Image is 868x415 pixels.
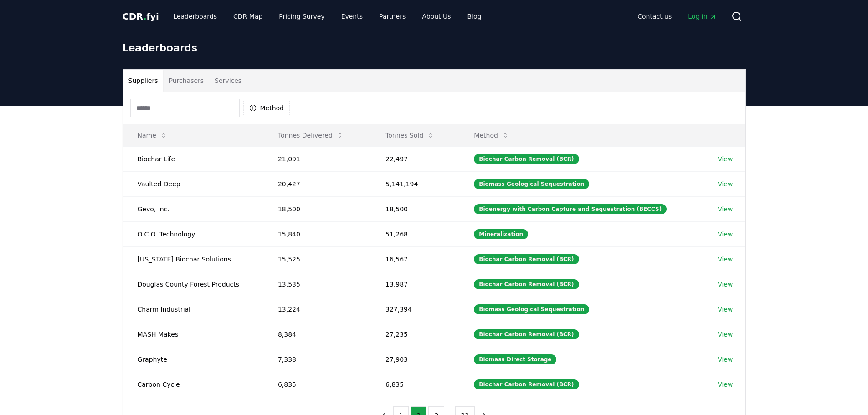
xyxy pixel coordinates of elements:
[263,196,371,221] td: 18,500
[123,322,263,347] td: MASH Makes
[474,379,579,389] div: Biochar Carbon Removal (BCR)
[163,70,209,92] button: Purchasers
[243,101,290,115] button: Method
[123,11,159,22] span: CDR fyi
[474,229,528,239] div: Mineralization
[123,40,746,55] h1: Leaderboards
[123,171,263,196] td: Vaulted Deep
[123,372,263,397] td: Carbon Cycle
[718,330,733,339] a: View
[688,12,716,21] span: Log in
[681,8,724,25] a: Log in
[371,171,459,196] td: 5,141,194
[718,355,733,364] a: View
[271,126,351,144] button: Tonnes Delivered
[474,304,589,314] div: Biomass Geological Sequestration
[474,279,579,289] div: Biochar Carbon Removal (BCR)
[123,146,263,171] td: Biochar Life
[334,8,370,25] a: Events
[166,8,488,25] nav: Main
[378,126,442,144] button: Tonnes Sold
[123,196,263,221] td: Gevo, Inc.
[718,380,733,389] a: View
[123,297,263,322] td: Charm Industrial
[372,8,413,25] a: Partners
[263,221,371,246] td: 15,840
[718,154,733,164] a: View
[371,246,459,272] td: 16,567
[474,179,589,189] div: Biomass Geological Sequestration
[123,272,263,297] td: Douglas County Forest Products
[371,372,459,397] td: 6,835
[371,297,459,322] td: 327,394
[123,10,159,23] a: CDR.fyi
[371,347,459,372] td: 27,903
[166,8,224,25] a: Leaderboards
[718,255,733,264] a: View
[263,347,371,372] td: 7,338
[718,305,733,314] a: View
[460,8,489,25] a: Blog
[718,280,733,289] a: View
[263,146,371,171] td: 21,091
[130,126,175,144] button: Name
[371,272,459,297] td: 13,987
[143,11,146,22] span: .
[630,8,724,25] nav: Main
[209,70,247,92] button: Services
[123,70,164,92] button: Suppliers
[467,126,516,144] button: Method
[123,347,263,372] td: Graphyte
[474,329,579,339] div: Biochar Carbon Removal (BCR)
[272,8,332,25] a: Pricing Survey
[263,322,371,347] td: 8,384
[123,221,263,246] td: O.C.O. Technology
[263,297,371,322] td: 13,224
[718,179,733,189] a: View
[474,254,579,264] div: Biochar Carbon Removal (BCR)
[226,8,270,25] a: CDR Map
[371,196,459,221] td: 18,500
[718,230,733,239] a: View
[263,272,371,297] td: 13,535
[263,171,371,196] td: 20,427
[474,154,579,164] div: Biochar Carbon Removal (BCR)
[474,354,556,364] div: Biomass Direct Storage
[123,246,263,272] td: [US_STATE] Biochar Solutions
[718,205,733,214] a: View
[371,146,459,171] td: 22,497
[263,372,371,397] td: 6,835
[415,8,458,25] a: About Us
[263,246,371,272] td: 15,525
[474,204,667,214] div: Bioenergy with Carbon Capture and Sequestration (BECCS)
[371,221,459,246] td: 51,268
[630,8,679,25] a: Contact us
[371,322,459,347] td: 27,235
